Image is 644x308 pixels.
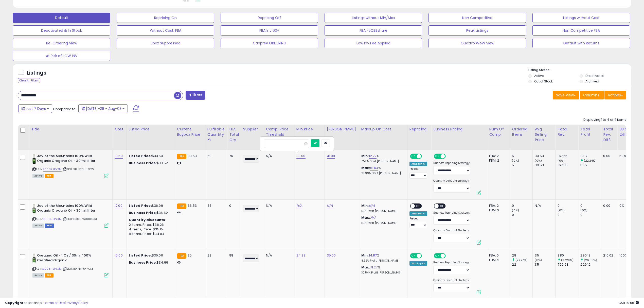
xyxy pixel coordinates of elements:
div: 0 [558,213,578,217]
div: $33.53 [129,154,171,158]
b: Max: [361,215,370,220]
b: Oregano Oil - 1 Oz / 30ml, 100% Certified Organic [37,253,99,264]
div: Current Buybox Price [177,127,203,137]
label: Out of Stock [534,79,553,83]
div: 8 Items, Price: $34.04 [129,232,171,236]
a: 24.99 [296,253,306,258]
strong: Copyright [5,300,24,305]
a: 14.87 [369,253,377,258]
div: $36.62 [129,211,171,215]
a: 35.00 [327,253,336,258]
div: $33.52 [129,161,171,165]
b: Min: [361,203,369,208]
small: (0%) [512,208,519,212]
p: 7.52% Profit [PERSON_NAME] [361,160,403,163]
button: FBA Inv 60+ [221,25,318,36]
div: Win BuyBox [409,261,427,266]
a: 71.27 [370,265,378,270]
p: 8.92% Profit [PERSON_NAME] [361,259,403,263]
span: OFF [415,204,423,208]
button: Filters [186,91,205,100]
div: 769.98 [558,262,578,267]
small: (22.24%) [584,159,597,163]
b: Min: [361,253,369,258]
th: CSV column name: cust_attr_1_Supplier [241,125,264,150]
label: Quantity Discount Strategy: [433,179,470,183]
span: OFF [421,154,429,159]
small: (0%) [580,208,587,212]
div: Comp. Price Threshold [266,127,292,137]
div: : [129,218,171,222]
div: Preset: [409,217,427,228]
button: Listings without Min/Max [325,13,422,23]
div: 28 [512,253,532,258]
div: Amazon AI [409,162,427,166]
button: Quattro WoW view [428,38,526,48]
a: N/A [327,203,333,208]
button: Repricing On [117,13,214,23]
button: FBA -5%BBshare [325,25,422,36]
b: Max: [361,265,370,270]
span: All listings currently available for purchase on Amazon [32,174,44,178]
span: Compared to: [53,107,76,111]
img: 31BNwrXW32L._SL40_.jpg [32,203,36,214]
div: 0 [558,203,578,208]
div: 2 Items, Price: $36.26 [129,223,171,227]
a: 17.00 [115,203,122,208]
span: All listings currently available for purchase on Amazon [32,273,44,278]
span: FBM [45,224,54,228]
span: [DATE]-28 - Aug-03 [86,106,121,111]
a: 19.50 [115,153,123,159]
a: Terms of Use [43,300,65,305]
label: Deactivated [585,74,604,78]
b: Business Price: [129,260,157,265]
button: Canprev ORDERING [221,38,318,48]
div: 0 [512,213,532,217]
small: (26.65%) [584,258,597,262]
button: Non Competitive FBA [532,25,630,36]
small: (27.28%) [561,258,574,262]
div: 22 [512,262,532,267]
div: N/A [266,203,290,208]
a: B008RBPYXM [43,167,62,172]
div: N/A [266,154,290,158]
div: FBA: 0 [489,253,506,258]
button: Actions [604,91,626,99]
span: | SKU: 1N-NVP5-7UL3 [62,267,93,271]
p: 23.99% Profit [PERSON_NAME] [361,172,403,175]
span: All listings currently available for purchase on Amazon [32,224,44,228]
div: Total Profit [580,127,599,137]
span: OFF [439,204,447,208]
div: 98 [229,253,237,258]
span: OFF [445,254,453,258]
span: | SKU: 3B-57C1-JSCW [62,167,94,171]
small: (0%) [512,159,519,163]
span: 2025-08-11 19:56 GMT [618,300,639,305]
button: Columns [580,91,604,99]
div: 0.00 [603,154,613,158]
h5: Listings [27,70,46,77]
div: 76 [229,154,237,158]
div: FBM: 2 [489,258,506,262]
div: [PERSON_NAME] [327,127,357,132]
div: Clear All Filters [18,78,40,83]
div: Business Pricing [433,127,485,132]
div: 0.00 [603,203,613,208]
button: Non Competitive [428,13,526,23]
p: Listing States: [528,68,631,73]
div: Title [31,127,110,132]
a: N/A [296,203,302,208]
div: 980 [558,253,578,258]
button: Re-Ordering View [13,38,110,48]
div: FBA: 2 [489,203,506,208]
div: 0% [619,203,636,208]
div: FBA Total Qty [229,127,239,143]
div: Cost [115,127,124,132]
div: Total Rev. Diff. [603,127,615,143]
span: 33.53 [188,203,197,208]
div: FBM: 2 [489,208,506,213]
p: N/A Profit [PERSON_NAME] [361,209,403,213]
label: Archived [585,79,599,83]
span: 33.53 [188,153,197,158]
span: Last 7 Days [26,106,46,111]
